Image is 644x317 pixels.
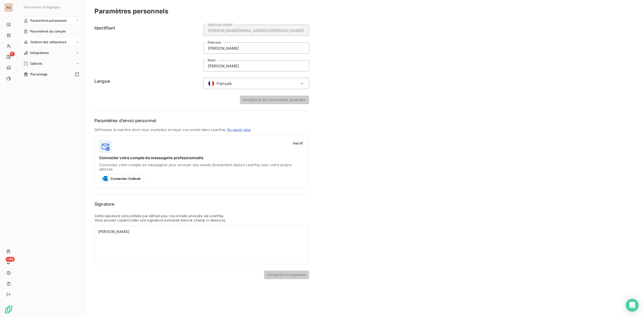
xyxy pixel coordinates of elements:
[10,52,15,56] span: 7
[6,257,15,262] span: +99
[203,60,309,71] input: placeholder
[30,29,66,34] span: Paramètres du compte
[94,127,226,132] span: Définissez la manière dont vous souhaitez envoyer vos emails dans LeanPay.
[203,25,309,36] input: placeholder
[4,3,13,12] div: AA
[99,174,144,183] button: Connecter Outlook
[94,6,168,16] h3: Paramètres personnels
[94,25,200,71] h6: Identifiant
[240,96,309,104] button: Enregistrer les informations générales
[94,201,309,207] h6: Signature
[94,214,309,218] p: Cette signature sera utilisée par défaut pour vos emails envoyés via LeanPay.
[21,70,81,79] a: Parrainage
[30,50,49,55] span: Intégrations
[626,299,639,312] div: Open Intercom Messenger
[99,163,305,171] span: Connectez votre compte de messagerie pour envoyer des emails directement depuis LeanPay avec votr...
[30,72,48,77] span: Parrainage
[227,127,251,132] a: En savoir plus
[203,42,309,54] input: placeholder
[291,140,305,147] span: Inactif
[99,140,112,153] img: logo
[98,229,306,234] div: [PERSON_NAME]
[94,78,200,89] h6: Langue
[94,117,309,124] h6: Paramètres d’envoi personnel
[217,81,232,86] span: Français
[30,40,67,45] span: Gestion des utilisateurs
[30,18,67,23] span: Paramètres personnels
[264,271,309,279] button: Enregistrer la signature
[94,218,309,222] p: Vous pouvez copier/coller une signature existante dans le champ ci-dessous.
[4,305,13,314] img: Logo LeanPay
[30,61,42,66] span: Options
[99,155,305,161] span: Connecter votre compte de messagerie professionnelle
[21,27,81,36] a: Paramètres du compte
[24,5,60,9] span: Paramètres & Réglages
